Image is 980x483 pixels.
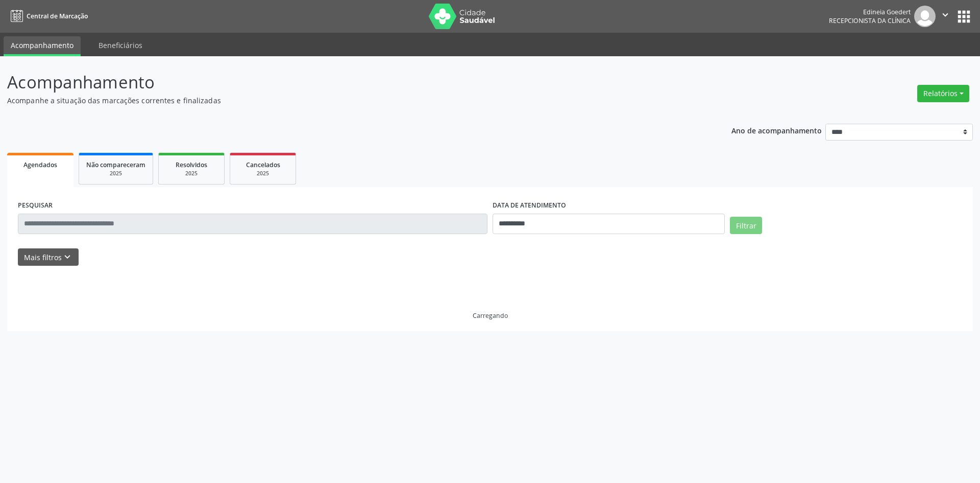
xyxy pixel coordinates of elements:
label: PESQUISAR [18,198,53,214]
span: Agendados [23,160,57,169]
a: Beneficiários [91,36,150,54]
div: 2025 [237,170,288,177]
div: Edineia Goedert [829,8,911,16]
button:  [936,6,955,27]
span: Resolvidos [176,160,207,169]
button: Filtrar [730,217,762,234]
i: keyboard_arrow_down [62,251,73,263]
span: Recepcionista da clínica [829,16,911,25]
span: Não compareceram [86,160,145,169]
a: Acompanhamento [4,36,81,56]
div: 2025 [166,170,217,177]
a: Central de Marcação [7,8,88,25]
i:  [940,9,951,20]
span: Cancelados [246,160,280,169]
div: Carregando [473,311,508,320]
button: Relatórios [917,85,969,102]
p: Ano de acompanhamento [731,124,822,136]
button: apps [955,8,973,26]
span: Central de Marcação [27,12,88,20]
img: img [914,6,936,27]
button: Mais filtroskeyboard_arrow_down [18,248,79,266]
p: Acompanhe a situação das marcações correntes e finalizadas [7,95,683,106]
p: Acompanhamento [7,70,683,95]
label: DATA DE ATENDIMENTO [493,198,566,214]
div: 2025 [86,170,145,177]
